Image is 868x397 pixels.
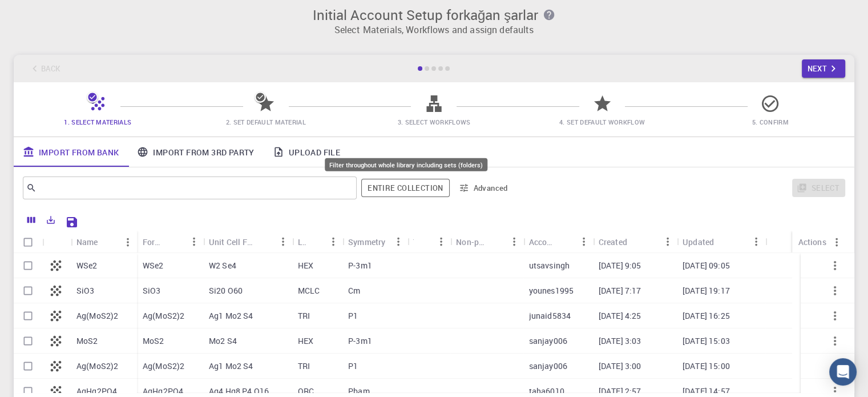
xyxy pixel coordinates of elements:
[575,232,593,251] button: Menu
[683,260,730,271] p: [DATE] 09:05
[71,231,137,253] div: Name
[677,231,765,253] div: Updated
[143,310,184,322] p: Ag(MoS2)2
[209,285,243,296] p: Si20 O60
[450,231,523,253] div: Non-periodic
[683,231,714,253] div: Updated
[292,231,343,253] div: Lattice
[76,285,95,296] p: SiO3
[529,335,567,347] p: sanjay006
[348,310,358,322] p: P1
[348,386,370,397] p: Pbam
[397,118,470,126] span: 3. Select Workflows
[389,232,407,251] button: Menu
[599,285,641,296] p: [DATE] 7:17
[143,260,164,271] p: WSe2
[209,310,253,322] p: Ag1 Mo2 S4
[683,285,730,296] p: [DATE] 19:17
[414,232,432,251] button: Sort
[456,231,487,253] div: Non-periodic
[348,231,385,253] div: Symmetry
[298,386,314,397] p: ORC
[226,118,306,126] span: 2. Set Default Material
[306,232,324,251] button: Sort
[432,232,450,251] button: Menu
[683,386,730,397] p: [DATE] 14:57
[298,360,310,372] p: TRI
[798,231,826,253] div: Actions
[143,386,183,397] p: AgHg2PO4
[209,360,253,372] p: Ag1 Mo2 S4
[559,118,645,126] span: 4. Set Default Workflow
[529,310,571,322] p: junaid5834
[22,211,41,229] button: Columns
[348,360,358,372] p: P1
[599,335,641,347] p: [DATE] 3:03
[523,231,593,253] div: Account
[714,232,732,251] button: Sort
[298,335,313,347] p: HEX
[185,232,203,251] button: Menu
[42,231,71,253] div: Icon
[593,231,677,253] div: Created
[264,137,349,167] a: Upload File
[21,23,847,37] p: Select Materials, Workflows and assign defaults
[14,137,128,167] a: Import From Bank
[361,179,449,197] span: Filter throughout whole library including sets (folders)
[599,260,641,271] p: [DATE] 9:05
[599,310,641,322] p: [DATE] 4:25
[529,260,570,271] p: utsavsingh
[683,335,730,347] p: [DATE] 15:03
[76,231,98,253] div: Name
[325,158,487,171] div: Filter throughout whole library including sets (folders)
[659,232,677,251] button: Menu
[298,231,306,253] div: Lattice
[627,232,645,251] button: Sort
[599,360,641,372] p: [DATE] 3:00
[348,260,372,271] p: P-3m1
[529,386,564,397] p: taha6010
[256,232,274,251] button: Sort
[209,231,256,253] div: Unit Cell Formula
[348,285,360,296] p: Cm
[60,211,83,234] button: Save Explorer Settings
[324,232,342,251] button: Menu
[209,260,236,271] p: W2 Se4
[76,386,117,397] p: AgHg2PO4
[361,179,449,197] button: Entire collection
[143,335,164,347] p: MoS2
[599,231,627,253] div: Created
[209,335,237,347] p: Mo2 S4
[505,232,523,251] button: Menu
[298,285,320,296] p: MCLC
[683,310,730,322] p: [DATE] 16:25
[298,260,313,271] p: HEX
[41,211,60,229] button: Export
[792,231,846,253] div: Actions
[829,358,857,386] div: Open Intercom Messenger
[342,231,407,253] div: Symmetry
[76,310,118,322] p: Ag(MoS2)2
[23,8,58,18] span: Destek
[348,335,372,347] p: P-3m1
[683,360,730,372] p: [DATE] 15:00
[556,232,575,251] button: Sort
[76,260,98,271] p: WSe2
[454,179,514,197] button: Advanced
[167,232,185,251] button: Sort
[747,232,765,251] button: Menu
[802,59,846,78] button: Next
[76,335,98,347] p: MoS2
[487,232,505,251] button: Sort
[76,360,118,372] p: Ag(MoS2)2
[143,285,161,296] p: SiO3
[529,231,556,253] div: Account
[274,232,292,251] button: Menu
[599,386,641,397] p: [DATE] 2:57
[209,386,269,397] p: Ag4 Hg8 P4 O16
[137,231,203,253] div: Formula
[529,360,567,372] p: sanjay006
[98,233,116,251] button: Sort
[143,360,184,372] p: Ag(MoS2)2
[529,285,574,296] p: younes1995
